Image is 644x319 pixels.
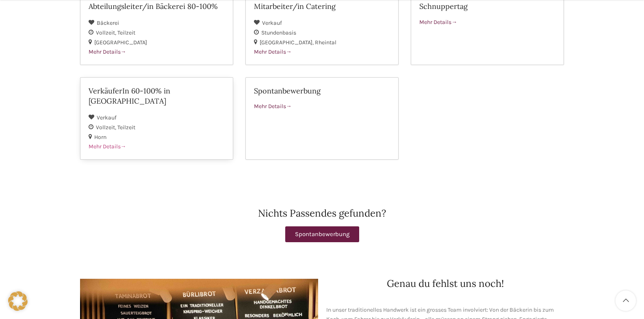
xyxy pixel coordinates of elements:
[80,208,564,218] h2: Nichts Passendes gefunden?
[419,1,555,11] h2: Schnuppertag
[89,1,225,11] h2: Abteilungsleiter/in Bäckerei 80-100%
[96,124,117,131] span: Vollzeit
[254,1,390,11] h2: Mitarbeiter/in Catering
[254,86,390,96] h2: Spontanbewerbung
[89,48,126,55] span: Mehr Details
[94,134,106,141] span: Horn
[89,86,225,106] h2: VerkäuferIn 60-100% in [GEOGRAPHIC_DATA]
[315,39,336,46] span: Rheintal
[419,19,457,26] span: Mehr Details
[262,20,282,26] span: Verkauf
[80,77,233,160] a: VerkäuferIn 60-100% in [GEOGRAPHIC_DATA] Verkauf Vollzeit Teilzeit Horn Mehr Details
[94,39,147,46] span: [GEOGRAPHIC_DATA]
[96,29,117,36] span: Vollzeit
[260,39,315,46] span: [GEOGRAPHIC_DATA]
[97,114,117,121] span: Verkauf
[254,48,292,55] span: Mehr Details
[117,124,135,131] span: Teilzeit
[245,77,399,160] a: Spontanbewerbung Mehr Details
[261,29,296,36] span: Stundenbasis
[285,226,359,242] a: Spontanbewerbung
[326,279,564,289] h2: Genau du fehlst uns noch!
[117,29,135,36] span: Teilzeit
[254,103,292,110] span: Mehr Details
[295,231,349,237] span: Spontanbewerbung
[616,291,636,311] a: Scroll to top button
[89,143,126,150] span: Mehr Details
[97,20,119,26] span: Bäckerei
